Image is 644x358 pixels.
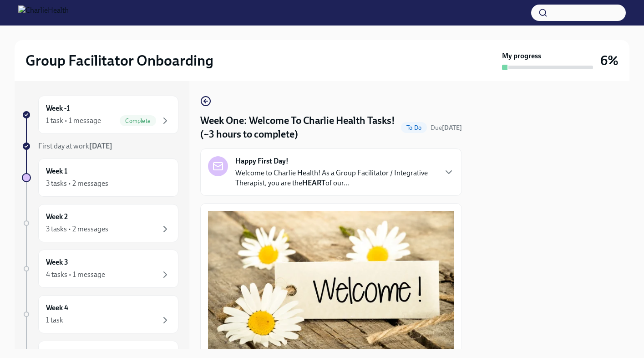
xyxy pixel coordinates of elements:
[401,124,427,131] span: To Do
[600,52,619,69] h3: 6%
[22,96,178,134] a: Week -11 task • 1 messageComplete
[46,224,108,234] div: 3 tasks • 2 messages
[22,159,178,197] a: Week 13 tasks • 2 messages
[38,142,112,150] span: First day at work
[431,123,462,132] span: August 18th, 2025 10:00
[25,51,213,70] h2: Group Facilitator Onboarding
[502,51,541,61] strong: My progress
[22,295,178,333] a: Week 41 task
[46,303,68,313] h6: Week 4
[46,116,101,126] div: 1 task • 1 message
[46,103,70,113] h6: Week -1
[120,118,156,124] span: Complete
[22,204,178,242] a: Week 23 tasks • 2 messages
[302,179,325,187] strong: HEART
[18,5,69,20] img: CharlieHealth
[200,114,397,141] h4: Week One: Welcome To Charlie Health Tasks! (~3 hours to complete)
[46,212,68,222] h6: Week 2
[46,315,63,325] div: 1 task
[46,270,105,280] div: 4 tasks • 1 message
[22,250,178,288] a: Week 34 tasks • 1 message
[46,166,67,176] h6: Week 1
[22,141,178,151] a: First day at work[DATE]
[431,124,462,132] span: Due
[442,124,462,132] strong: [DATE]
[46,257,68,267] h6: Week 3
[46,179,108,189] div: 3 tasks • 2 messages
[89,142,112,150] strong: [DATE]
[235,168,436,188] p: Welcome to Charlie Health! As a Group Facilitator / Integrative Therapist, you are the of our...
[235,156,289,166] strong: Happy First Day!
